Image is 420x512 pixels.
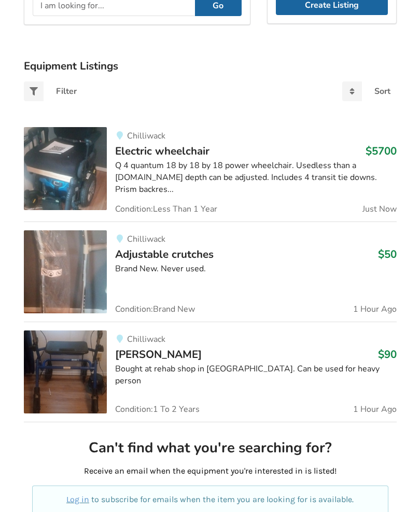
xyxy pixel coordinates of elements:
[115,205,217,213] span: Condition: Less Than 1 Year
[115,363,397,387] div: Bought at rehab shop in [GEOGRAPHIC_DATA]. Can be used for heavy person
[115,405,200,413] span: Condition: 1 To 2 Years
[353,405,397,413] span: 1 Hour Ago
[115,347,202,362] span: [PERSON_NAME]
[362,205,397,213] span: Just Now
[24,222,397,322] a: mobility-adjustable crutches ChilliwackAdjustable crutches$50Brand New. Never used.Condition:Bran...
[24,330,107,413] img: mobility-walker
[115,247,214,261] span: Adjustable crutches
[127,130,165,142] span: Chilliwack
[66,494,89,504] a: Log in
[378,247,397,261] h3: $50
[115,144,209,158] span: Electric wheelchair
[24,59,397,73] h3: Equipment Listings
[127,233,165,245] span: Chilliwack
[378,348,397,361] h3: $90
[24,127,397,222] a: mobility-electric wheelchair ChilliwackElectric wheelchair$5700Q 4 quantum 18 by 18 by 18 power w...
[353,305,397,313] span: 1 Hour Ago
[24,230,107,313] img: mobility-adjustable crutches
[374,87,390,95] div: Sort
[127,334,165,345] span: Chilliwack
[32,439,388,457] h2: Can't find what you're searching for?
[24,127,107,210] img: mobility-electric wheelchair
[366,144,397,158] h3: $5700
[115,160,397,196] div: Q 4 quantum 18 by 18 by 18 power wheelchair. Usedless than a [DOMAIN_NAME] depth can be adjusted....
[24,322,397,422] a: mobility-walker Chilliwack[PERSON_NAME]$90Bought at rehab shop in [GEOGRAPHIC_DATA]. Can be used ...
[45,494,376,506] p: to subscribe for emails when the item you are looking for is available.
[115,305,195,313] span: Condition: Brand New
[115,263,397,275] div: Brand New. Never used.
[32,465,388,477] p: Receive an email when the equipment you're interested in is listed!
[56,87,77,95] div: Filter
